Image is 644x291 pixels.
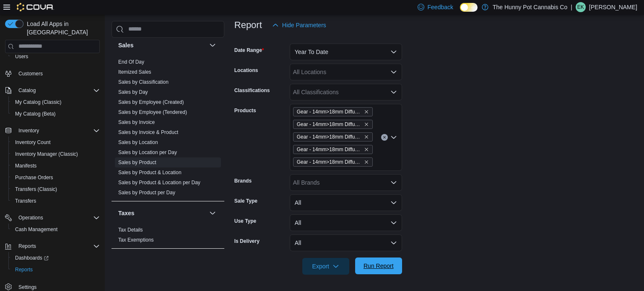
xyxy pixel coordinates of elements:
span: Cash Management [12,224,100,234]
img: Cova [17,3,54,11]
a: Sales by Invoice & Product [118,129,178,135]
a: Users [12,52,31,62]
button: Open list of options [390,179,397,186]
button: Catalog [15,85,39,95]
button: Customers [2,67,103,80]
span: Reports [15,241,100,251]
a: Sales by Classification [118,79,169,85]
input: Dark Mode [460,3,478,12]
a: Sales by Location per Day [118,149,177,155]
p: [PERSON_NAME] [589,2,637,12]
button: Run Report [355,258,402,274]
label: Brands [234,178,252,184]
button: Year To Date [290,44,402,60]
button: Hide Parameters [269,17,330,33]
span: Gear - 14mm>18mm Diffuser Downstem 130mm - Clear [297,145,362,154]
span: Sales by Product & Location per Day [118,179,200,186]
button: Inventory Count [8,136,103,148]
span: Sales by Employee (Tendered) [118,109,187,116]
span: Sales by Day [118,89,148,95]
span: EK [577,2,584,12]
a: Transfers (Classic) [12,184,60,194]
button: Cash Management [8,224,103,235]
span: Inventory Manager (Classic) [12,149,100,159]
label: Is Delivery [234,238,260,245]
button: Catalog [2,85,103,96]
span: Reports [15,266,33,273]
button: Remove Gear - 14mm>18mm Diffuser Downstem 150mm - Clear from selection in this group [364,109,369,114]
button: My Catalog (Beta) [8,108,103,120]
a: Manifests [12,161,40,171]
label: Sale Type [234,198,257,204]
h3: Sales [118,41,134,49]
a: End Of Day [118,59,144,65]
button: All [290,194,402,211]
h3: Taxes [118,209,135,217]
span: Sales by Classification [118,79,169,85]
span: Transfers (Classic) [12,184,100,194]
span: My Catalog (Beta) [12,109,100,119]
label: Use Type [234,218,256,224]
span: Sales by Product & Location [118,169,182,176]
span: Feedback [428,3,453,11]
span: Export [307,258,344,275]
span: Inventory [18,127,39,134]
span: Operations [18,214,43,221]
button: Remove Gear - 14mm>18mm Diffuser Downstem 110mm - Clear from selection in this group [364,134,369,139]
div: Taxes [112,225,224,248]
span: Transfers (Classic) [15,186,57,193]
button: Inventory [15,126,42,136]
span: Itemized Sales [118,69,151,75]
button: Inventory Manager (Classic) [8,148,103,160]
a: Reports [12,265,36,275]
button: Reports [2,240,103,252]
span: Tax Exemptions [118,237,154,243]
button: Clear input [381,134,388,141]
span: Dashboards [15,255,49,261]
a: Sales by Product per Day [118,190,175,196]
button: Taxes [118,209,206,217]
span: Catalog [18,87,36,94]
p: The Hunny Pot Cannabis Co [493,2,567,12]
p: | [571,2,572,12]
button: Users [8,51,103,62]
span: Transfers [15,198,36,204]
div: Elizabeth Kettlehut [576,2,586,12]
span: My Catalog (Classic) [12,97,100,107]
button: Operations [2,212,103,224]
button: Reports [8,264,103,276]
button: Export [302,258,349,275]
button: Purchase Orders [8,172,103,183]
span: Sales by Employee (Created) [118,99,184,106]
a: Inventory Count [12,137,54,147]
span: Sales by Location [118,139,158,146]
a: Dashboards [8,252,103,264]
span: Users [15,53,28,60]
span: Cash Management [15,226,57,233]
span: Gear - 14mm>18mm Diffuser Downstem 140mm - Clear [297,158,362,166]
span: Transfers [12,196,100,206]
span: My Catalog (Classic) [15,99,62,106]
a: Sales by Product & Location per Day [118,180,200,185]
button: Open list of options [390,89,397,95]
span: Purchase Orders [12,173,100,183]
span: Gear - 14mm>18mm Diffuser Downstem 140mm - Clear [293,157,373,167]
button: Operations [15,213,47,223]
span: Settings [18,284,36,291]
a: Sales by Product & Location [118,170,182,175]
span: Inventory Count [15,139,51,146]
span: Dark Mode [460,12,460,12]
button: Inventory [2,125,103,136]
span: Reports [12,265,100,275]
a: Itemized Sales [118,69,151,75]
button: Remove Gear - 14mm>18mm Diffuser Downstem 140mm - Clear from selection in this group [364,160,369,165]
a: My Catalog (Beta) [12,109,59,119]
a: Customers [15,69,46,79]
label: Locations [234,67,258,74]
button: Open list of options [390,134,397,141]
span: Dashboards [12,253,100,263]
a: Transfers [12,196,39,206]
label: Classifications [234,87,270,94]
span: Inventory [15,126,100,136]
div: Sales [112,57,224,201]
